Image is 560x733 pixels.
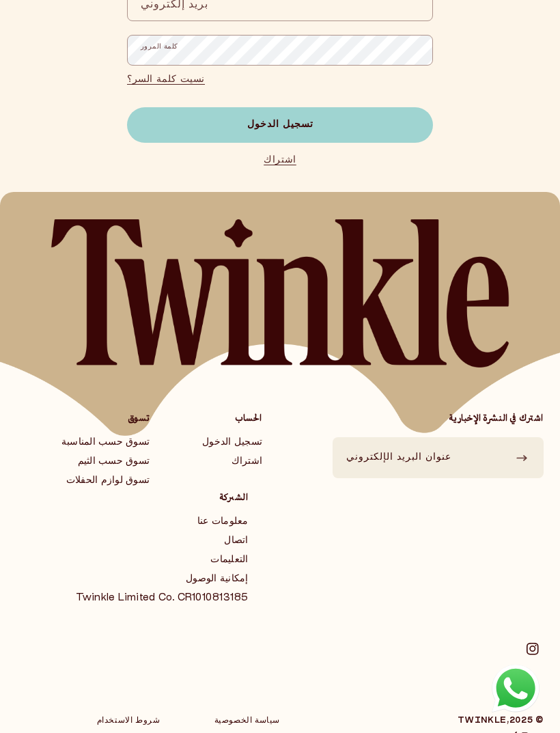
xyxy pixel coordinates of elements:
[76,555,249,566] a: التعليمات
[174,717,281,725] a: سياسة الخصوصية
[333,415,544,424] h2: اشترك في النشرة الإخبارية
[61,475,150,486] a: تسوق لوازم الحفلات
[458,717,544,725] small: © 2025,
[76,516,249,527] a: معلومات عنا
[127,72,205,87] a: نسيت كلمة السر؟
[76,593,249,604] a: Twinkle Limited Co. CR1010813185
[54,717,160,725] a: شروط الاستخدام
[48,495,249,503] h3: الشىركة
[127,107,433,143] button: تسجيل الدخول
[76,574,249,585] a: إمكانية الوصول
[76,536,249,547] a: اتصال
[458,717,507,725] a: Twinkle
[34,415,150,424] h3: تسوق
[175,415,262,424] h3: الحساب
[127,153,433,167] a: اشتراك
[61,456,150,467] a: تسوق حسب الثيم
[61,437,150,448] a: تسوق حسب المناسبة
[202,437,262,448] a: تسجيل الدخول
[507,437,537,478] button: يشترك
[202,456,262,467] a: اشتراك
